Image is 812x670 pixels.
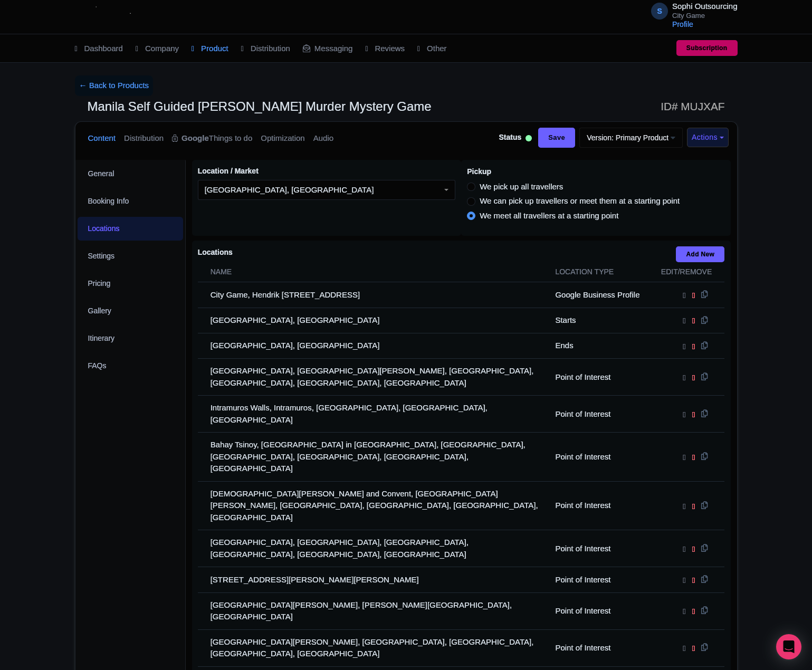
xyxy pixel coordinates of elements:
a: General [78,162,183,186]
img: logo-ab69f6fb50320c5b225c76a69d11143b.png [70,5,151,28]
a: Gallery [78,299,183,323]
strong: Google [181,132,209,145]
span: ID# MUJXAF [661,96,724,117]
a: Booking Info [78,189,183,213]
td: City Game, Hendrik [STREET_ADDRESS] [198,282,549,308]
span: Location / Market [198,167,259,175]
small: City Game [672,12,737,19]
a: ← Back to Products [75,75,154,96]
a: Distribution [241,34,290,63]
td: Point of Interest [549,396,651,433]
a: Reviews [365,34,405,63]
label: We pick up all travellers [480,181,563,193]
td: [GEOGRAPHIC_DATA][PERSON_NAME], [PERSON_NAME][GEOGRAPHIC_DATA], [GEOGRAPHIC_DATA] [198,592,549,629]
a: Settings [78,244,183,268]
span: S [651,3,668,20]
th: Location type [549,262,651,282]
td: Google Business Profile [549,282,651,308]
td: Starts [549,308,651,333]
div: Open Intercom Messenger [776,634,801,659]
span: Manila Self Guided [PERSON_NAME] Murder Mystery Game [88,99,432,113]
th: Name [198,262,549,282]
td: Point of Interest [549,433,651,482]
a: Content [88,122,116,155]
a: Other [417,34,447,63]
a: Audio [313,122,333,155]
td: Point of Interest [549,567,651,592]
th: Edit/Remove [651,262,724,282]
td: Point of Interest [549,592,651,629]
div: Active [523,131,534,147]
input: Save [538,128,575,148]
button: Actions [687,128,728,147]
td: Point of Interest [549,629,651,666]
td: [GEOGRAPHIC_DATA], [GEOGRAPHIC_DATA] [198,308,549,333]
td: Point of Interest [549,359,651,396]
a: S Sophi Outsourcing City Game [645,2,737,19]
a: FAQs [78,354,183,378]
label: We meet all travellers at a starting point [480,210,618,222]
a: Optimization [261,122,304,155]
td: Bahay Tsinoy, [GEOGRAPHIC_DATA] in [GEOGRAPHIC_DATA], [GEOGRAPHIC_DATA], [GEOGRAPHIC_DATA], [GEOG... [198,433,549,482]
td: Point of Interest [549,481,651,530]
span: Pickup [467,167,491,176]
a: Subscription [676,40,738,56]
td: [STREET_ADDRESS][PERSON_NAME][PERSON_NAME] [198,567,549,592]
a: Add New [676,246,724,262]
a: Itinerary [78,327,183,350]
div: [GEOGRAPHIC_DATA], [GEOGRAPHIC_DATA] [205,185,374,195]
label: We can pick up travellers or meet them at a starting point [480,195,680,207]
td: [GEOGRAPHIC_DATA][PERSON_NAME], [GEOGRAPHIC_DATA], [GEOGRAPHIC_DATA], [GEOGRAPHIC_DATA], [GEOGRAP... [198,629,549,666]
a: Locations [78,217,183,241]
td: [GEOGRAPHIC_DATA], [GEOGRAPHIC_DATA], [GEOGRAPHIC_DATA], [GEOGRAPHIC_DATA], [GEOGRAPHIC_DATA], [G... [198,530,549,567]
td: [DEMOGRAPHIC_DATA][PERSON_NAME] and Convent, [GEOGRAPHIC_DATA][PERSON_NAME], [GEOGRAPHIC_DATA], [... [198,481,549,530]
label: Locations [198,247,233,258]
a: Profile [672,20,693,28]
td: [GEOGRAPHIC_DATA], [GEOGRAPHIC_DATA] [198,333,549,358]
a: Product [192,34,228,63]
td: Intramuros Walls, Intramuros, [GEOGRAPHIC_DATA], [GEOGRAPHIC_DATA], [GEOGRAPHIC_DATA] [198,396,549,433]
a: GoogleThings to do [172,122,252,155]
td: [GEOGRAPHIC_DATA], [GEOGRAPHIC_DATA][PERSON_NAME], [GEOGRAPHIC_DATA], [GEOGRAPHIC_DATA], [GEOGRAP... [198,359,549,396]
a: Messaging [303,34,353,63]
td: Point of Interest [549,530,651,567]
span: Status [499,132,522,143]
a: Version: Primary Product [579,128,683,148]
a: Distribution [124,122,164,155]
a: Pricing [78,272,183,295]
a: Dashboard [75,34,123,63]
span: Sophi Outsourcing [672,2,737,11]
td: Ends [549,333,651,358]
a: Company [136,34,179,63]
